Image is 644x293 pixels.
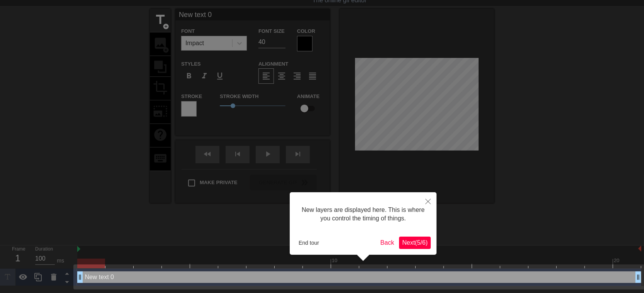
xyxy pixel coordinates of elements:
span: Next ( 5 / 6 ) [402,239,428,246]
button: End tour [296,237,322,249]
button: Back [377,237,398,249]
button: Close [420,192,437,210]
button: Next [399,237,431,249]
div: New layers are displayed here. This is where you control the timing of things. [296,198,431,231]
